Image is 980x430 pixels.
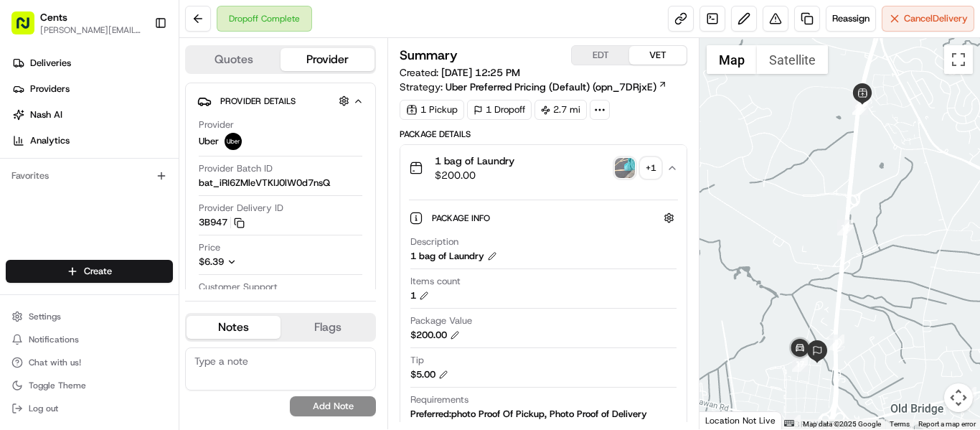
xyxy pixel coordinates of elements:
[410,250,497,263] div: 1 bag of Laundry
[615,158,661,178] button: photo_proof_of_pickup image+1
[410,275,461,288] span: Items count
[400,65,520,80] span: Created:
[629,46,687,65] button: VET
[220,95,296,107] span: Provider Details
[615,158,635,178] img: photo_proof_of_pickup image
[826,6,876,32] button: Reassign
[400,145,687,191] button: 1 bag of Laundry$200.00photo_proof_of_pickup image+1
[435,154,514,168] span: 1 bag of Laundry
[837,220,853,235] div: 12
[918,420,976,428] a: Report a map error
[400,80,667,94] div: Strategy:
[707,45,757,74] button: Show street map
[6,375,173,396] button: Toggle Theme
[40,10,67,24] button: Cents
[6,307,173,327] button: Settings
[400,128,687,140] div: Package Details
[29,357,81,368] span: Chat with us!
[400,49,458,62] h3: Summary
[703,411,750,429] a: Open this area in Google Maps (opens a new window)
[199,256,224,268] span: $6.39
[29,334,79,345] span: Notifications
[410,235,458,248] span: Description
[792,356,808,372] div: 17
[6,329,173,350] button: Notifications
[40,24,143,36] button: [PERSON_NAME][EMAIL_ADDRESS][PERSON_NAME][DOMAIN_NAME]
[446,80,667,94] a: Uber Preferred Pricing (Default) (opn_7DRjxE)
[199,135,219,148] span: Uber
[441,66,520,79] span: [DATE] 12:25 PM
[30,83,70,95] span: Providers
[199,118,234,131] span: Provider
[199,241,220,254] span: Price
[803,420,881,428] span: Map data ©2025 Google
[432,212,493,224] span: Package Info
[30,108,62,121] span: Nash AI
[29,380,86,391] span: Toggle Theme
[534,100,587,120] div: 2.7 mi
[84,265,112,278] span: Create
[6,52,179,75] a: Deliveries
[187,316,281,339] button: Notes
[410,368,448,381] div: $5.00
[197,89,364,113] button: Provider Details
[225,133,242,150] img: uber-new-logo.jpeg
[904,12,968,25] span: Cancel Delivery
[29,403,58,414] span: Log out
[281,48,374,71] button: Provider
[446,80,656,94] span: Uber Preferred Pricing (Default) (opn_7DRjxE)
[410,289,429,302] div: 1
[199,162,273,175] span: Provider Batch ID
[6,352,173,373] button: Chat with us!
[890,420,910,428] a: Terms
[410,393,468,406] span: Requirements
[199,177,330,190] span: bat_iRI6ZMleVTKIJ0lW0d7nsQ
[703,411,750,429] img: Google
[829,335,844,350] div: 8
[641,158,661,178] div: + 1
[832,12,870,25] span: Reassign
[435,168,514,182] span: $200.00
[199,256,325,268] button: $6.39
[6,398,173,419] button: Log out
[30,134,70,147] span: Analytics
[572,46,629,65] button: EDT
[410,314,472,327] span: Package Value
[784,420,794,426] button: Keyboard shortcuts
[29,311,61,322] span: Settings
[882,6,974,32] button: CancelDelivery
[6,260,173,283] button: Create
[6,164,173,187] div: Favorites
[944,383,973,412] button: Map camera controls
[699,411,782,429] div: Location Not Live
[6,78,179,101] a: Providers
[199,216,245,229] button: 3B947
[30,57,71,70] span: Deliveries
[199,281,278,294] span: Customer Support
[6,103,179,126] a: Nash AI
[410,408,647,421] div: Preferred:photo Proof Of Pickup, Photo Proof of Delivery
[410,329,460,342] div: $200.00
[199,202,283,215] span: Provider Delivery ID
[6,129,179,152] a: Analytics
[961,387,976,403] div: 7
[281,316,374,339] button: Flags
[944,45,973,74] button: Toggle fullscreen view
[467,100,532,120] div: 1 Dropoff
[400,100,464,120] div: 1 Pickup
[757,45,828,74] button: Show satellite imagery
[410,354,424,367] span: Tip
[855,93,871,108] div: 11
[852,99,868,115] div: 10
[187,48,281,71] button: Quotes
[6,6,149,40] button: Cents[PERSON_NAME][EMAIL_ADDRESS][PERSON_NAME][DOMAIN_NAME]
